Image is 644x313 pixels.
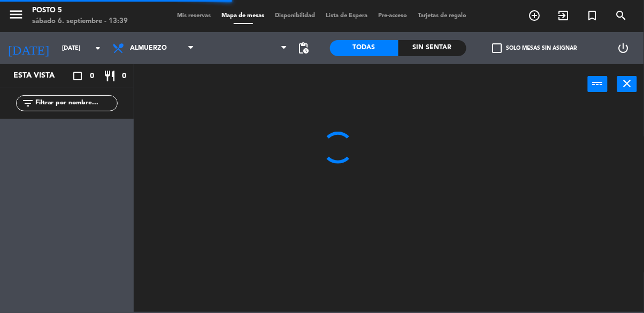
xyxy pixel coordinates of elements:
label: Solo mesas sin asignar [493,43,577,53]
span: Disponibilidad [270,13,321,19]
span: Mapa de mesas [217,13,270,19]
i: crop_square [71,70,84,82]
i: power_settings_new [617,42,630,55]
button: power_input [588,76,608,92]
span: Almuerzo [130,44,167,52]
i: arrow_drop_down [91,42,104,55]
div: Esta vista [5,70,77,82]
span: pending_actions [297,42,310,55]
i: filter_list [21,97,34,110]
div: sábado 6. septiembre - 13:39 [32,16,128,27]
div: Sin sentar [398,40,467,56]
i: menu [8,6,24,22]
i: turned_in_not [586,9,599,22]
i: exit_to_app [557,9,570,22]
i: restaurant [103,70,116,82]
span: Pre-acceso [373,13,413,19]
span: Mis reservas [172,13,217,19]
i: close [621,77,634,90]
input: Filtrar por nombre... [34,97,117,109]
span: check_box_outline_blank [493,43,502,53]
span: 0 [122,70,126,82]
span: 0 [90,70,94,82]
button: close [617,76,637,92]
div: Todas [330,40,398,56]
span: Tarjetas de regalo [413,13,472,19]
i: power_input [592,77,604,90]
i: add_circle_outline [528,9,541,22]
button: menu [8,6,24,26]
span: Lista de Espera [321,13,373,19]
i: search [615,9,628,22]
div: Posto 5 [32,5,128,16]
